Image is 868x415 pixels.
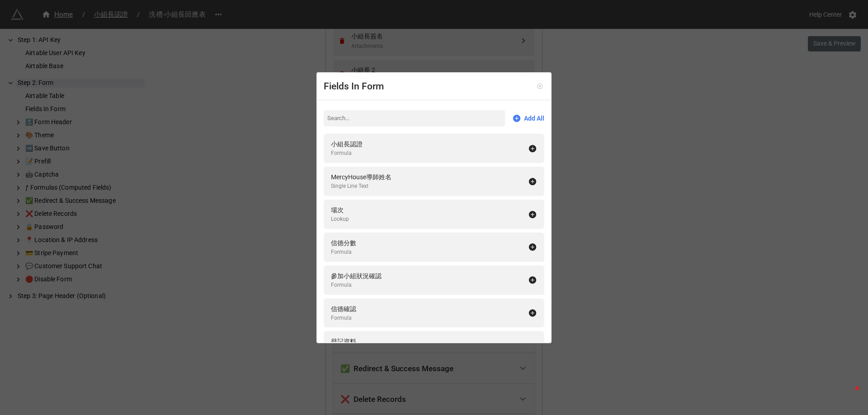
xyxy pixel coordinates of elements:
[324,110,505,126] input: Search...
[331,215,349,224] div: Lookup
[331,248,356,256] div: Formula
[331,336,368,346] div: 登記資料
[331,304,356,314] div: 信德確認
[331,314,356,322] div: Formula
[331,271,382,281] div: 參加小組狀況確認
[331,281,382,289] div: Formula
[331,238,356,248] div: 信德分數
[331,139,363,149] div: 小組長認證
[331,149,363,158] div: Formula
[324,79,384,94] div: Fields In Form
[331,205,349,215] div: 場次
[512,113,544,123] a: Add All
[331,182,392,191] div: Single Line Text
[837,384,859,406] iframe: Intercom live chat
[331,172,392,182] div: MercyHouse導師姓名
